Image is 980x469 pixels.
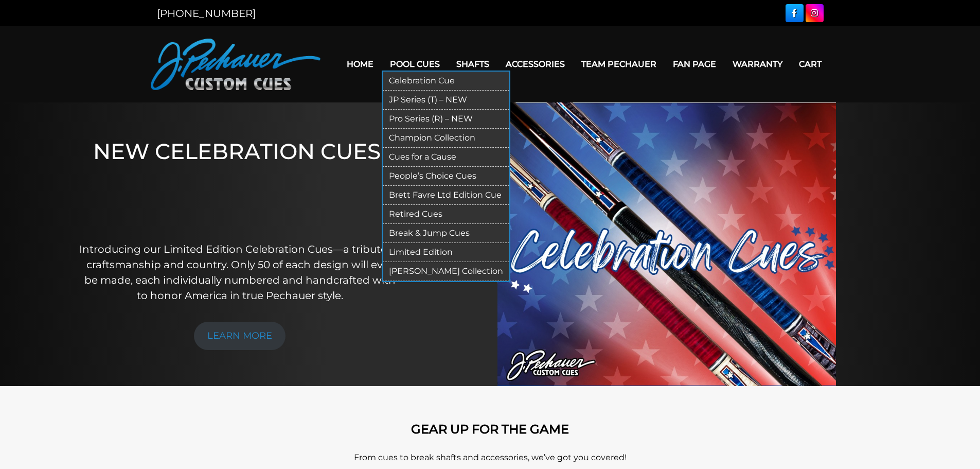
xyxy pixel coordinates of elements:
a: Pro Series (R) – NEW [383,110,509,129]
p: Introducing our Limited Edition Celebration Cues—a tribute to craftsmanship and country. Only 50 ... [79,241,401,303]
a: JP Series (T) – NEW [383,91,509,110]
a: Fan Page [665,51,724,77]
a: Cart [791,51,830,77]
a: Brett Favre Ltd Edition Cue [383,186,509,205]
a: Retired Cues [383,205,509,224]
a: Cues for a Cause [383,148,509,167]
a: Team Pechauer [573,51,665,77]
a: Limited Edition [383,243,509,262]
p: From cues to break shafts and accessories, we’ve got you covered! [197,451,783,464]
a: Accessories [497,51,573,77]
a: [PHONE_NUMBER] [157,7,256,20]
a: [PERSON_NAME] Collection [383,262,509,281]
a: Pool Cues [382,51,448,77]
a: LEARN MORE [194,322,286,350]
a: Home [338,51,382,77]
a: Break & Jump Cues [383,224,509,243]
a: Champion Collection [383,129,509,148]
a: People’s Choice Cues [383,167,509,186]
img: Pechauer Custom Cues [151,39,320,90]
a: Warranty [724,51,791,77]
h1: NEW CELEBRATION CUES! [79,138,401,228]
a: Shafts [448,51,497,77]
strong: GEAR UP FOR THE GAME [411,422,569,437]
a: Celebration Cue [383,72,509,91]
